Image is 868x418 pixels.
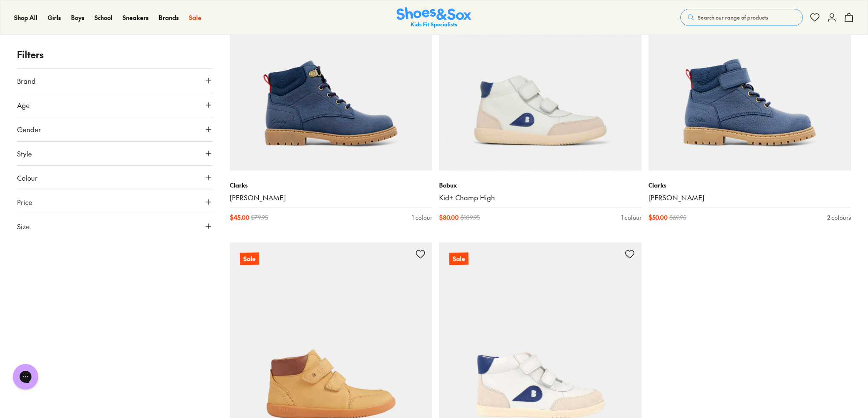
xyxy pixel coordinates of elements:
span: Shop All [14,13,37,22]
p: Clarks [230,181,432,190]
a: School [94,13,112,22]
span: Search our range of products [698,14,768,21]
span: Brands [159,13,179,22]
a: Girls [48,13,61,22]
span: Style [17,148,32,159]
span: Gender [17,124,41,134]
button: Brand [17,69,213,93]
p: Sale [240,253,259,265]
a: [PERSON_NAME] [230,193,432,202]
span: Age [17,100,30,110]
img: SNS_Logo_Responsive.svg [397,7,471,28]
a: Shoes & Sox [397,7,471,28]
span: Sale [189,13,201,22]
button: Price [17,190,213,214]
span: Sneakers [123,13,148,22]
span: $ 45.00 [230,213,249,222]
span: Girls [48,13,61,22]
span: $ 69.95 [669,213,686,222]
button: Size [17,214,213,238]
button: Style [17,142,213,165]
span: Colour [17,173,37,183]
span: $ 80.00 [439,213,459,222]
button: Colour [17,166,213,190]
p: Filters [17,48,213,62]
span: Size [17,221,30,231]
div: 1 colour [412,213,432,222]
span: Price [17,197,32,207]
button: Gender [17,117,213,141]
a: Sneakers [123,13,148,22]
div: 2 colours [827,213,851,222]
p: Clarks [648,181,851,190]
span: $ 79.95 [251,213,268,222]
a: Brands [159,13,179,22]
button: Search our range of products [680,9,803,26]
a: [PERSON_NAME] [648,193,851,202]
p: Sale [449,253,468,265]
span: Boys [71,13,84,22]
span: $ 109.95 [460,213,480,222]
span: Brand [17,76,36,86]
p: Bobux [439,181,642,190]
iframe: Gorgias live chat messenger [9,361,43,392]
a: Boys [71,13,84,22]
span: $ 50.00 [648,213,668,222]
span: School [94,13,112,22]
a: Sale [189,13,201,22]
a: Kid+ Champ High [439,193,642,202]
button: Age [17,93,213,117]
div: 1 colour [621,213,642,222]
a: Shop All [14,13,37,22]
